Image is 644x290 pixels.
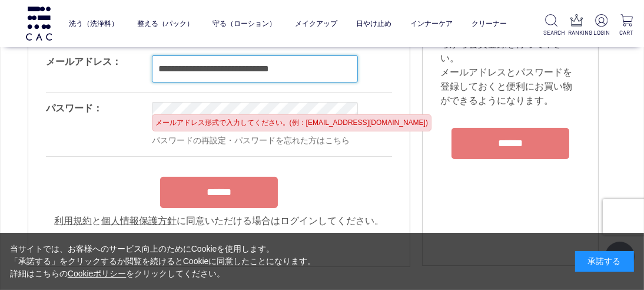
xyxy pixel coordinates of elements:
[593,14,609,37] a: LOGIN
[472,11,507,36] a: クリーナー
[410,11,453,36] a: インナーケア
[440,23,580,108] div: 初めてご利用のお客様は、こちらから会員登録を行って下さい。 メールアドレスとパスワードを登録しておくと便利にお買い物ができるようになります。
[569,14,585,37] a: RANKING
[46,57,121,67] label: メールアドレス：
[10,243,316,280] div: 当サイトでは、お客様へのサービス向上のためにCookieを使用します。 「承諾する」をクリックするか閲覧を続けるとCookieに同意したことになります。 詳細はこちらの をクリックしてください。
[137,11,194,36] a: 整える（パック）
[24,6,54,40] img: logo
[543,14,559,37] a: SEARCH
[619,14,635,37] a: CART
[46,103,102,113] label: パスワード：
[69,11,118,36] a: 洗う（洗浄料）
[152,114,431,131] div: メールアドレス形式で入力してください。(例：[EMAIL_ADDRESS][DOMAIN_NAME])
[575,251,634,272] div: 承諾する
[569,28,585,37] p: RANKING
[295,11,337,36] a: メイクアップ
[101,216,177,226] a: 個人情報保護方針
[152,136,350,145] a: パスワードの再設定・パスワードを忘れた方はこちら
[213,11,276,36] a: 守る（ローション）
[68,269,127,278] a: Cookieポリシー
[619,28,635,37] p: CART
[356,11,391,36] a: 日やけ止め
[543,28,559,37] p: SEARCH
[54,216,92,226] a: 利用規約
[46,214,392,228] div: と に同意いただける場合はログインしてください。
[593,28,609,37] p: LOGIN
